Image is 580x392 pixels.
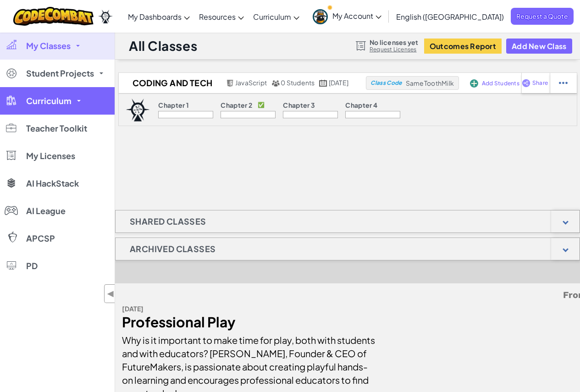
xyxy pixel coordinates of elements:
span: My Dashboards [128,12,182,22]
span: My Account [332,11,381,21]
span: English ([GEOGRAPHIC_DATA]) [396,12,504,22]
a: My Dashboards [123,4,194,29]
img: IconAddStudents.svg [470,79,478,88]
span: [DATE] [329,78,348,87]
span: No licenses yet [370,39,418,46]
img: avatar [313,9,328,24]
a: Request Licenses [370,46,418,53]
p: Chapter 1 [158,101,189,109]
p: Chapter 4 [345,101,377,109]
button: Outcomes Report [424,39,502,54]
a: My Account [308,2,386,31]
a: Coding and Tech JavaScript 0 Students [DATE] [119,76,366,90]
img: IconStudentEllipsis.svg [559,79,568,87]
span: 0 Students [281,78,315,87]
span: JavaScript [235,78,267,87]
img: CodeCombat logo [13,7,94,26]
span: SameToothMilk [406,79,454,87]
div: [DATE] [122,302,376,315]
a: Request a Quote [511,8,574,25]
a: Curriculum [249,4,304,29]
span: ◀ [107,287,115,300]
img: calendar.svg [319,80,327,87]
span: AI League [26,207,66,215]
a: English ([GEOGRAPHIC_DATA]) [392,4,508,29]
span: Class Code [370,80,402,86]
span: Student Projects [26,69,94,77]
img: MultipleUsers.png [271,80,280,87]
img: logo [126,99,150,121]
button: Add New Class [506,39,572,54]
img: IconShare_Purple.svg [522,79,530,87]
span: Curriculum [26,97,72,105]
span: Add Students [482,81,519,86]
h1: All Classes [129,37,197,55]
span: Teacher Toolkit [26,124,87,133]
p: Chapter 2 [221,101,252,109]
span: AI HackStack [26,179,79,188]
a: Resources [194,4,249,29]
span: Share [532,80,548,86]
p: Chapter 3 [283,101,315,109]
h1: Archived Classes [116,237,230,260]
div: Professional Play [122,315,376,329]
img: Ozaria [98,10,113,23]
p: ✅ [258,101,265,109]
h2: Coding and Tech [119,76,224,90]
img: javascript.png [226,80,234,87]
span: Resources [199,12,236,22]
h1: Shared Classes [116,210,221,233]
span: My Classes [26,42,71,50]
span: Curriculum [253,12,291,22]
span: My Licenses [26,152,75,160]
